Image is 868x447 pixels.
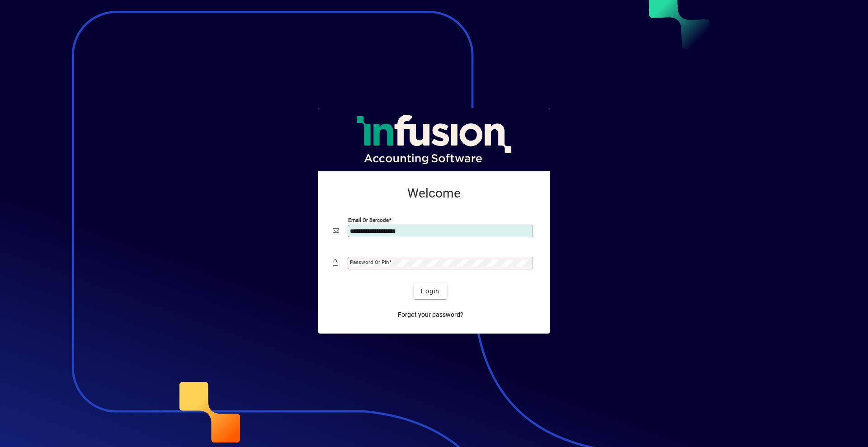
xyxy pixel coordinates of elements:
[398,310,463,320] span: Forgot your password?
[421,287,439,296] span: Login
[333,186,535,201] h2: Welcome
[350,259,389,265] mat-label: Password or Pin
[394,306,467,323] a: Forgot your password?
[348,217,389,223] mat-label: Email or Barcode
[414,283,447,299] button: Login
